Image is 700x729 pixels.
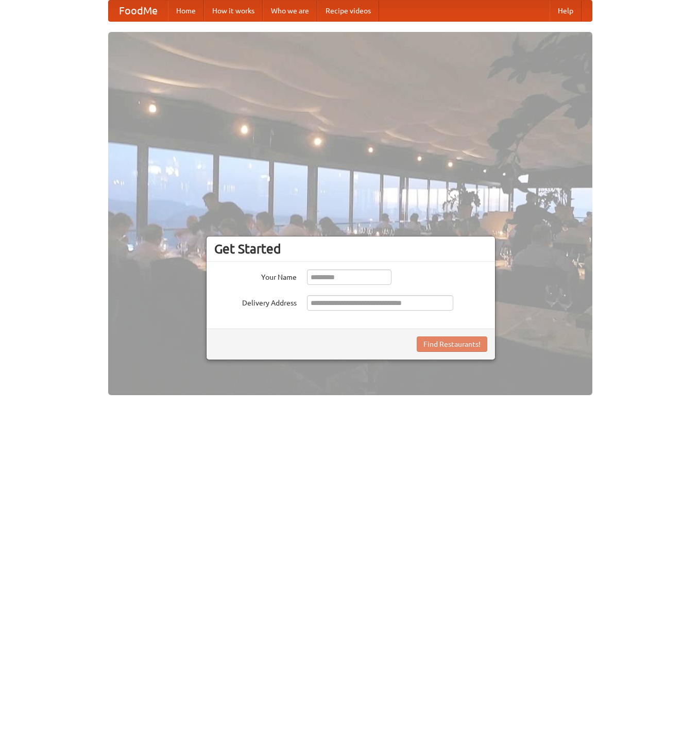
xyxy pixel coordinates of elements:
[550,1,582,21] a: Help
[168,1,204,21] a: Home
[317,1,379,21] a: Recipe videos
[214,295,297,308] label: Delivery Address
[214,269,297,282] label: Your Name
[417,336,487,352] button: Find Restaurants!
[109,1,168,21] a: FoodMe
[214,241,487,257] h3: Get Started
[263,1,317,21] a: Who we are
[204,1,263,21] a: How it works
